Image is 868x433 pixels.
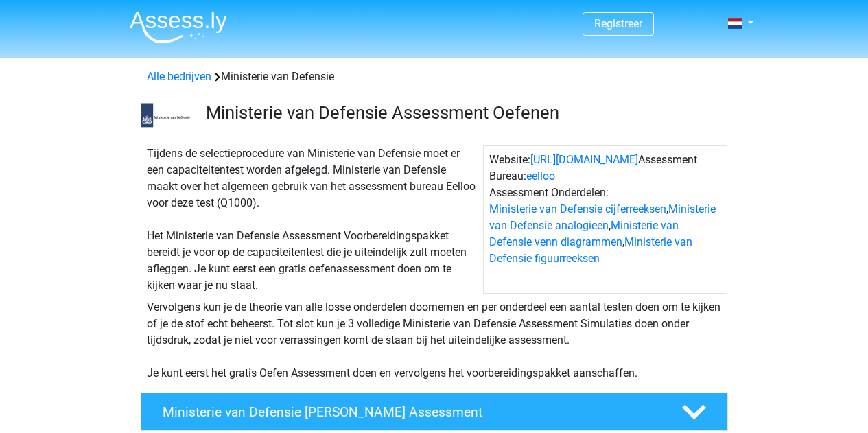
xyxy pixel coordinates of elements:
div: Website: Assessment Bureau: Assessment Onderdelen: , , , [483,145,727,294]
a: Ministerie van Defensie cijferreeksen [489,202,666,215]
h3: Ministerie van Defensie Assessment Oefenen [206,102,717,124]
h4: Ministerie van Defensie [PERSON_NAME] Assessment [163,404,659,420]
a: Alle bedrijven [147,70,211,83]
div: Ministerie van Defensie [141,69,727,85]
a: eelloo [526,169,555,183]
div: Vervolgens kun je de theorie van alle losse onderdelen doornemen en per onderdeel een aantal test... [141,299,727,382]
a: Ministerie van Defensie [PERSON_NAME] Assessment [135,393,734,431]
a: [URL][DOMAIN_NAME] [530,153,638,166]
a: Registreer [594,17,642,30]
img: Assessly [130,11,227,43]
div: Tijdens de selectieprocedure van Ministerie van Defensie moet er een capaciteitentest worden afge... [141,145,483,294]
